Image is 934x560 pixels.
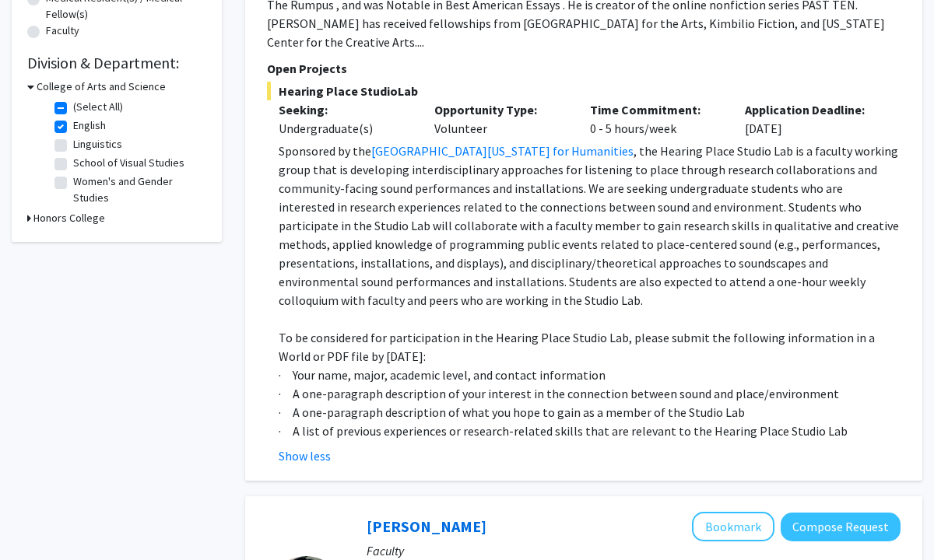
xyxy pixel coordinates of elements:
button: Compose Request to Rebecca Grollemund [781,513,901,541]
p: Faculty [367,541,901,560]
p: · Your name, major, academic level, and contact information [279,366,901,384]
iframe: Chat [12,490,66,548]
label: English [73,117,106,134]
p: · A one-paragraph description of what you hope to gain as a member of the Studio Lab [279,403,901,422]
label: Women's and Gender Studies [73,173,202,206]
a: [PERSON_NAME] [367,516,486,536]
div: 0 - 5 hours/week [578,100,734,138]
p: · A list of previous experiences or research-related skills that are relevant to the Hearing Plac... [279,422,901,440]
button: Show less [279,446,331,465]
div: Undergraduate(s) [279,119,411,138]
div: Volunteer [423,100,578,138]
p: Open Projects [267,59,901,78]
p: · A one-paragraph description of your interest in the connection between sound and place/environment [279,384,901,403]
div: [DATE] [733,100,889,138]
p: Application Deadline: [745,100,877,119]
h3: College of Arts and Science [37,79,166,95]
p: Time Commitment: [590,100,722,119]
label: (Select All) [73,99,123,115]
a: [GEOGRAPHIC_DATA][US_STATE] for Humanities [371,143,634,159]
label: Linguistics [73,136,122,152]
label: Faculty [46,23,79,39]
label: School of Visual Studies [73,155,184,171]
h3: Honors College [33,210,105,226]
button: Add Rebecca Grollemund to Bookmarks [692,512,774,541]
p: Sponsored by the , the Hearing Place Studio Lab is a faculty working group that is developing int... [279,142,901,310]
p: Opportunity Type: [434,100,567,119]
p: Seeking: [279,100,411,119]
p: To be considered for participation in the Hearing Place Studio Lab, please submit the following i... [279,328,901,366]
span: Hearing Place StudioLab [267,82,901,100]
h2: Division & Department: [27,54,206,72]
